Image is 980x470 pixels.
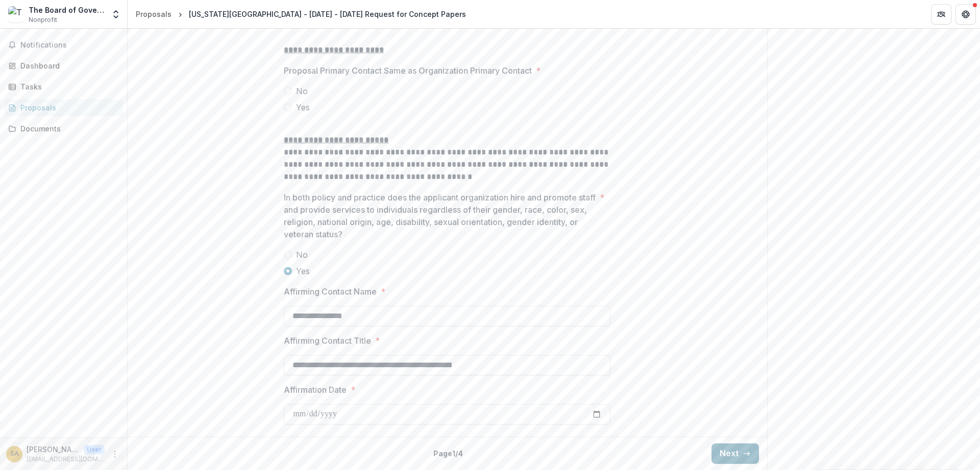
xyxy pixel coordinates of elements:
a: Dashboard [4,57,123,74]
a: Proposals [132,7,176,21]
span: No [296,249,308,261]
a: Tasks [4,78,123,95]
p: Affirming Contact Title [284,334,371,347]
button: Get Help [955,4,976,25]
span: No [296,85,308,97]
div: Proposals [20,102,115,113]
a: Proposals [4,99,123,116]
span: Yes [296,265,310,277]
p: Affirmation Date [284,384,347,396]
a: Documents [4,120,123,137]
div: Documents [20,123,115,134]
div: Dashboard [20,60,115,71]
button: Partners [931,4,951,25]
div: Tasks [20,81,115,92]
img: The Board of Governors of Missouri State University [8,6,24,23]
p: In both policy and practice does the applicant organization hire and promote staff and provide se... [284,191,596,240]
div: The Board of Governors of [US_STATE][GEOGRAPHIC_DATA] [29,5,105,15]
button: Next [712,443,759,464]
p: [PERSON_NAME] [27,444,80,455]
button: More [109,448,121,460]
p: Affirming Contact Name [284,285,377,298]
span: Yes [296,101,310,114]
div: Shannon Ailor [10,451,19,457]
p: Page 1 / 4 [433,448,463,459]
div: [US_STATE][GEOGRAPHIC_DATA] - [DATE] - [DATE] Request for Concept Papers [189,9,466,19]
button: Open entity switcher [109,4,123,25]
span: Notifications [20,41,119,50]
p: Proposal Primary Contact Same as Organization Primary Contact [284,64,532,77]
button: Notifications [4,37,123,53]
p: [EMAIL_ADDRESS][DOMAIN_NAME] [27,455,105,464]
p: User [84,445,105,454]
span: Nonprofit [29,15,57,25]
div: Proposals [136,9,171,19]
nav: breadcrumb [132,7,470,21]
